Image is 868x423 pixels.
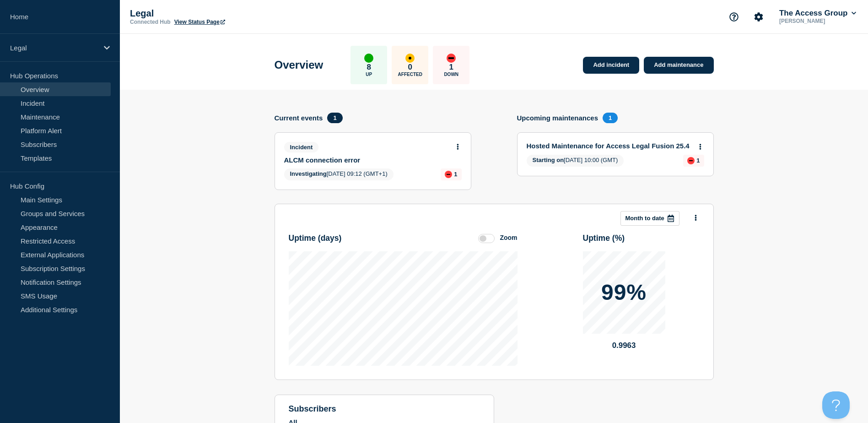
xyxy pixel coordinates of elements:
[696,157,700,164] p: 1
[444,72,458,77] p: Down
[687,157,695,164] div: down
[777,18,858,24] p: [PERSON_NAME]
[625,215,664,222] p: Month to date
[822,391,850,419] iframe: Help Scout Beacon - Open
[644,57,713,74] a: Add maintenance
[10,44,98,52] p: Legal
[517,114,598,122] h4: Upcoming maintenances
[366,72,372,77] p: Up
[445,171,452,178] div: down
[289,233,342,243] h3: Uptime ( days )
[367,63,371,72] p: 8
[284,156,449,164] a: ALCM connection error
[398,72,422,77] p: Affected
[447,54,456,63] div: down
[620,211,679,226] button: Month to date
[290,170,327,177] span: Investigating
[583,57,639,74] a: Add incident
[603,113,618,123] span: 1
[777,9,858,18] button: The Access Group
[500,234,517,241] div: Zoom
[533,157,564,163] span: Starting on
[527,155,624,167] span: [DATE] 10:00 (GMT)
[364,54,373,63] div: up
[527,142,692,150] a: Hosted Maintenance for Access Legal Fusion 25.4
[724,7,744,27] button: Support
[275,114,323,122] h4: Current events
[454,171,457,178] p: 1
[601,282,647,304] p: 99%
[449,63,453,72] p: 1
[275,59,323,71] h1: Overview
[583,233,625,243] h3: Uptime ( % )
[284,168,394,180] span: [DATE] 09:12 (GMT+1)
[405,54,415,63] div: affected
[284,142,319,152] span: Incident
[174,19,225,25] a: View Status Page
[289,404,480,414] h4: subscribers
[749,7,768,27] button: Account settings
[408,63,412,72] p: 0
[130,8,313,19] p: Legal
[327,113,342,123] span: 1
[130,19,171,25] p: Connected Hub
[583,341,665,350] p: 0.9963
